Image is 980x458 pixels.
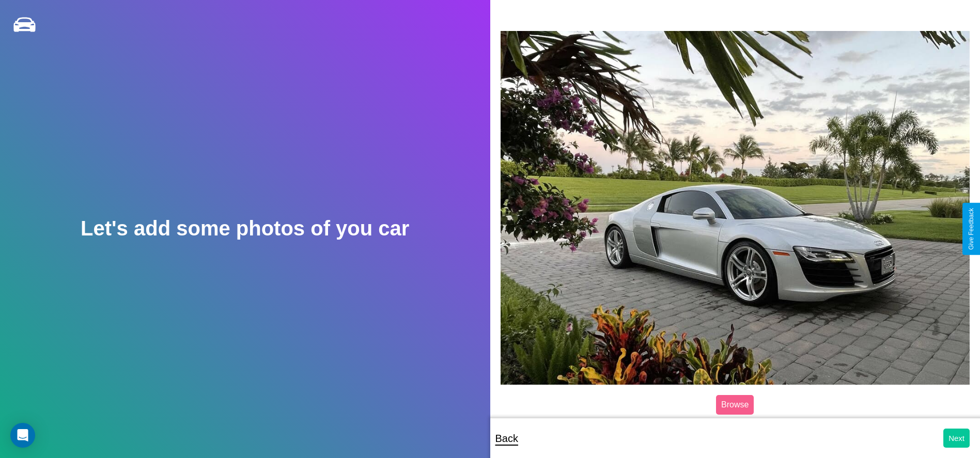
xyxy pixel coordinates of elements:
[968,208,975,250] div: Give Feedback
[716,395,754,415] label: Browse
[501,31,970,385] img: posted
[943,429,970,448] button: Next
[10,423,35,448] div: Open Intercom Messenger
[81,217,409,240] h2: Let's add some photos of you car
[495,429,518,448] p: Back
